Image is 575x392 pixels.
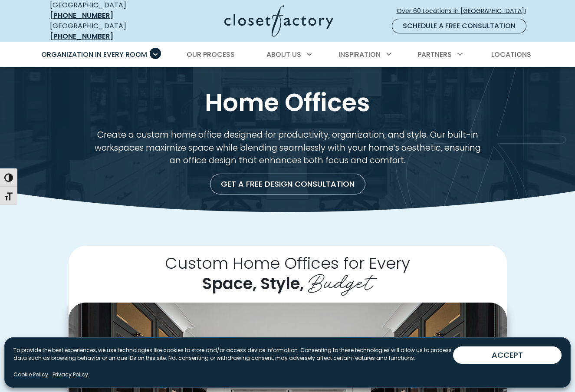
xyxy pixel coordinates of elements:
[210,174,365,194] a: Get a Free Design Consultation
[266,49,301,59] span: About Us
[50,31,113,41] a: [PHONE_NUMBER]
[338,49,381,59] span: Inspiration
[308,264,373,296] span: Budget
[165,252,410,274] span: Custom Home Offices for Every
[48,88,527,118] h1: Home Offices
[41,49,147,59] span: Organization in Every Room
[417,49,452,59] span: Partners
[397,7,533,16] span: Over 60 Locations in [GEOGRAPHIC_DATA]!
[202,273,304,295] span: Space, Style,
[453,346,562,364] button: ACCEPT
[13,371,48,379] a: Cookie Policy
[187,49,235,59] span: Our Process
[224,5,333,37] img: Closet Factory Logo
[396,3,533,19] a: Over 60 Locations in [GEOGRAPHIC_DATA]!
[13,346,453,362] p: To provide the best experiences, we use technologies like cookies to store and/or access device i...
[50,21,156,42] div: [GEOGRAPHIC_DATA]
[491,49,531,59] span: Locations
[392,19,526,33] a: Schedule a Free Consultation
[50,10,113,20] a: [PHONE_NUMBER]
[53,371,88,379] a: Privacy Policy
[89,128,486,167] p: Create a custom home office designed for productivity, organization, and style. Our built-in work...
[35,43,540,67] nav: Primary Menu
